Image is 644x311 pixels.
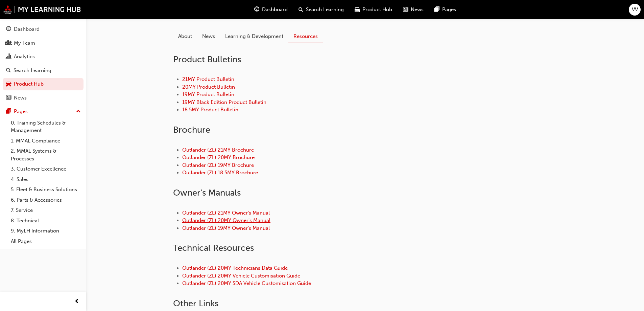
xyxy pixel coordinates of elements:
[14,108,28,115] div: Pages
[403,5,408,14] span: news-icon
[3,22,84,105] button: DashboardMy TeamAnalyticsSearch LearningProduct HubNews
[6,40,11,46] span: people-icon
[8,226,84,236] a: 9. MyLH Information
[8,216,84,226] a: 8. Technical
[3,64,84,77] a: Search Learning
[173,187,557,198] h2: Owner ' s Manuals
[3,92,84,104] a: News
[8,174,84,185] a: 4. Sales
[3,105,84,118] button: Pages
[6,109,11,115] span: pages-icon
[3,23,84,36] a: Dashboard
[182,154,255,160] a: Outlander (ZL) 20MY Brochure
[632,6,638,14] span: VV
[629,4,641,16] button: VV
[182,91,234,97] a: 19MY Product Bulletin
[6,68,11,74] span: search-icon
[288,30,323,43] a: Resources
[306,6,344,14] span: Search Learning
[6,81,11,87] span: car-icon
[182,210,270,216] a: Outlander (ZL) 21MY Owner's Manual
[293,3,349,17] a: search-iconSearch Learning
[182,265,288,271] a: Outlander (ZL) 20MY Technicians Data Guide
[14,53,35,61] div: Analytics
[173,30,197,43] a: About
[442,6,456,14] span: Pages
[14,67,51,74] div: Search Learning
[197,30,220,43] a: News
[411,6,424,14] span: News
[182,280,311,286] a: Outlander (ZL) 20MY SDA Vehicle Customisation Guide
[182,162,254,168] a: Outlander (ZL) 19MY Brochure
[6,26,11,32] span: guage-icon
[8,136,84,146] a: 1. MMAL Compliance
[429,3,461,17] a: pages-iconPages
[182,225,270,231] a: Outlander (ZL) 19MY Owner's Manual
[14,94,27,102] div: News
[182,170,258,176] a: Outlander (ZL) 18.5MY Brochure
[398,3,429,17] a: news-iconNews
[262,6,288,14] span: Dashboard
[3,37,84,49] a: My Team
[173,54,557,65] h2: Product Bulletins
[173,298,557,309] h2: Other Links
[299,5,303,14] span: search-icon
[434,5,439,14] span: pages-icon
[8,118,84,136] a: 0. Training Schedules & Management
[182,147,254,153] a: Outlander (ZL) 21MY Brochure
[355,5,360,14] span: car-icon
[182,217,270,223] a: Outlander (ZL) 20MY Owner's Manual
[254,5,259,14] span: guage-icon
[8,146,84,164] a: 2. MMAL Systems & Processes
[6,54,11,60] span: chart-icon
[249,3,293,17] a: guage-iconDashboard
[182,76,234,82] a: 21MY Product Bulletin
[6,95,11,101] span: news-icon
[14,25,40,33] div: Dashboard
[173,243,557,253] h2: Technical Resources
[220,30,288,43] a: Learning & Development
[8,164,84,174] a: 3. Customer Excellence
[349,3,398,17] a: car-iconProduct Hub
[14,39,35,47] div: My Team
[3,50,84,63] a: Analytics
[74,297,79,306] span: prev-icon
[173,125,557,135] h2: Brochure
[8,184,84,195] a: 5. Fleet & Business Solutions
[8,195,84,205] a: 6. Parts & Accessories
[362,6,392,14] span: Product Hub
[76,107,81,116] span: up-icon
[182,273,300,279] a: Outlander (ZL) 20MY Vehicle Customisation Guide
[182,99,266,105] a: 19MY Black Edition Product Bulletin
[8,205,84,216] a: 7. Service
[182,107,238,113] a: 18.5MY Product Bulletin
[182,84,235,90] a: 20MY Product Bulletin
[8,236,84,247] a: All Pages
[3,78,84,90] a: Product Hub
[3,5,81,14] img: mmal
